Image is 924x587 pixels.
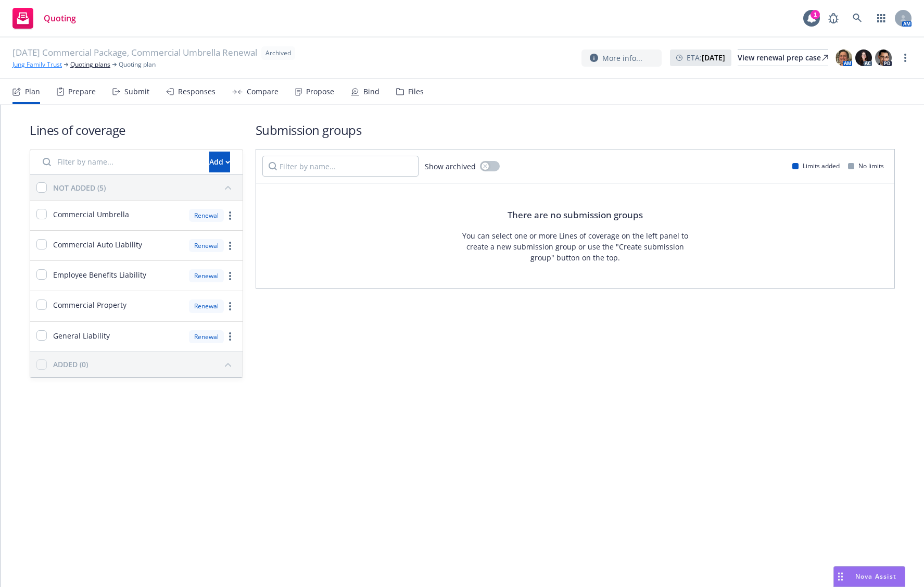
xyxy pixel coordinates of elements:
div: Renewal [189,269,224,282]
div: Renewal [189,209,224,222]
div: Add [209,152,230,172]
div: Renewal [189,330,224,343]
span: More info... [602,53,642,64]
span: [DATE] Commercial Package, Commercial Umbrella Renewal [12,46,257,60]
span: Quoting plan [119,60,156,69]
button: NOT ADDED (5) [53,179,236,196]
span: Commercial Umbrella [53,209,129,220]
input: Filter by name... [262,156,419,177]
a: Switch app [871,8,892,29]
h1: Lines of coverage [30,121,243,139]
span: Archived [265,48,291,58]
img: photo [855,49,872,66]
div: Prepare [68,88,96,96]
div: No limits [848,161,884,170]
span: Commercial Property [53,299,126,310]
a: more [224,209,236,222]
div: NOT ADDED (5) [53,182,106,193]
div: Propose [306,88,334,96]
span: Commercial Auto Liability [53,239,142,250]
button: ADDED (0) [53,356,236,373]
div: Renewal [189,299,224,313]
a: Jung Family Trust [12,60,62,69]
a: Quoting plans [70,60,110,69]
input: Filter by name... [36,152,203,172]
div: Compare [247,88,279,96]
a: more [224,240,236,252]
a: Report a Bug [823,8,844,29]
span: Quoting [44,14,76,22]
a: more [899,52,912,64]
div: Submit [124,88,149,96]
a: more [224,300,236,313]
button: Nova Assist [833,566,905,587]
button: Add [209,152,230,172]
div: ADDED (0) [53,359,88,370]
div: Drag to move [834,567,847,586]
a: Search [847,8,868,29]
div: Bind [363,88,379,96]
div: 1 [811,10,820,19]
img: photo [836,49,852,66]
img: photo [875,49,892,66]
span: ETA : [687,52,725,63]
div: Files [408,88,424,96]
a: more [224,270,236,282]
h1: Submission groups [256,121,895,139]
a: more [224,330,236,343]
span: General Liability [53,330,110,341]
span: Show archived [425,161,476,172]
div: Plan [25,88,40,96]
a: View renewal prep case [738,49,828,66]
button: More info... [581,49,662,67]
div: There are no submission groups [508,208,643,222]
a: Quoting [8,4,80,33]
strong: [DATE] [702,53,725,63]
div: Renewal [189,239,224,252]
div: View renewal prep case [738,50,828,66]
div: Responses [178,88,216,96]
div: Limits added [792,161,840,170]
div: You can select one or more Lines of coverage on the left panel to create a new submission group o... [459,230,691,263]
span: Nova Assist [855,572,896,581]
span: Employee Benefits Liability [53,269,146,280]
